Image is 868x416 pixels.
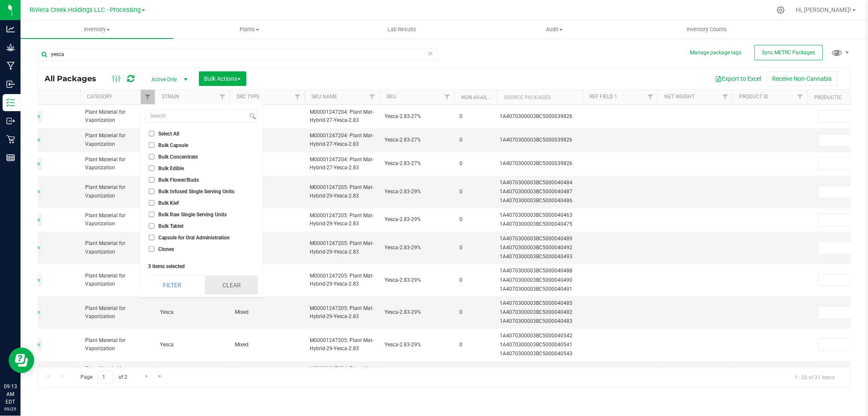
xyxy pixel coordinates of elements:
[149,246,154,252] input: Clones
[385,244,449,252] span: Yesca-2.83-29%
[140,371,153,382] a: Go to the next page
[174,26,326,33] span: Plants
[385,188,449,196] span: Yesca-2.83-29%
[500,220,580,228] div: Value 2: 1A4070300003BC5000040475
[149,131,154,136] input: Select All
[85,272,150,288] span: Plant Material for Vaporization
[235,341,299,349] span: Mixed
[237,94,260,100] a: Src Type
[235,112,299,121] span: Mixed
[235,276,299,284] span: Mixed
[149,223,154,229] input: Bulk Tablet
[21,26,173,33] span: Inventory
[500,188,580,196] div: Value 2: 1A4070300003BC5000040487
[149,235,154,240] input: Capsule for Oral Administration
[9,348,34,373] iframe: Resource center
[459,276,492,284] span: 0
[204,75,241,82] span: Bulk Actions
[85,336,150,353] span: Plant Material for Vaporization
[235,136,299,144] span: Mixed
[85,183,150,200] span: Plant Material for Vaporization
[461,94,499,100] a: Non-Available
[85,304,150,321] span: Plant Material for Vaporization
[767,71,838,86] button: Receive Non-Cannabis
[149,212,154,217] input: Bulk Raw Single Serving Units
[149,177,154,183] input: Bulk Flower/Buds
[158,143,188,148] span: Bulk Capsule
[87,94,112,100] a: Category
[85,239,150,256] span: Plant Material for Vaporization
[500,136,580,144] div: Value 1: 1A4070300003BC5000039826
[459,159,492,168] span: 0
[149,154,154,159] input: Bulk Concentrate
[310,239,374,256] span: M00001247205: Plant Mat-Hybrid-29-Yesca-2.83
[440,90,454,104] a: Filter
[85,212,150,228] span: Plant Material for Vaporization
[500,244,580,252] div: Value 2: 1A4070300003BC5000040492
[459,215,492,224] span: 0
[30,6,141,14] span: Riviera Creek Holdings LLC - Processing
[310,365,374,381] span: M00001247204: Plant Mat-Hybrid-27-Yesca-2.83
[311,94,337,100] a: SKU Name
[326,21,478,38] a: Lab Results
[310,108,374,124] span: M00001247204: Plant Mat-Hybrid-27-Yesca-2.83
[500,350,580,358] div: Value 3: 1A4070300003BC5000040543
[310,212,374,228] span: M00001247205: Plant Mat-Hybrid-29-Yesca-2.83
[739,94,768,100] a: Product ID
[310,272,374,288] span: M00001247205: Plant Mat-Hybrid-29-Yesca-2.83
[459,112,492,121] span: 0
[500,112,580,121] div: Value 1: 1A4070300003BC5000039826
[173,21,326,38] a: Plants
[459,244,492,252] span: 0
[385,159,449,168] span: Yesca-2.83-27%
[690,49,742,56] button: Manage package tags
[500,253,580,261] div: Value 3: 1A4070300003BC5000040493
[478,21,631,38] a: Audit
[500,285,580,293] div: Value 3: 1A4070300003BC5000040491
[6,117,15,125] inline-svg: Outbound
[158,189,234,194] span: Bulk Infused Single Serving Units
[788,371,842,384] span: 1 - 20 of 31 items
[235,308,299,316] span: Mixed
[479,26,631,33] span: Audit
[755,45,823,60] button: Sync METRC Packages
[73,371,135,384] span: Page of 2
[158,212,227,217] span: Bulk Raw Single Serving Units
[500,332,580,340] div: Value 1: 1A4070300003BC5000040542
[199,71,246,86] button: Bulk Actions
[500,308,580,316] div: Value 2: 1A4070300003BC5000040482
[6,80,15,89] inline-svg: Inbound
[154,371,166,382] a: Go to the last page
[459,188,492,196] span: 0
[459,136,492,144] span: 0
[500,179,580,187] div: Value 1: 1A4070300003BC5000040484
[718,90,732,104] a: Filter
[85,132,150,148] span: Plant Material for Vaporization
[4,383,17,406] p: 09:13 AM EDT
[385,308,449,316] span: Yesca-2.83-29%
[814,94,859,100] a: Production Date
[148,263,255,269] div: 3 items selected
[6,98,15,107] inline-svg: Inventory
[675,26,739,33] span: Inventory Counts
[158,201,179,206] span: Bulk Kief
[459,308,492,316] span: 0
[141,90,155,104] a: Filter
[85,365,150,381] span: Plant Material for Vaporization
[44,74,105,83] span: All Packages
[590,94,617,100] a: Ref Field 1
[6,135,15,144] inline-svg: Retail
[793,90,807,104] a: Filter
[38,48,438,61] input: Search Package ID, Item Name, SKU, Lot or Part Number...
[158,235,230,240] span: Capsule for Oral Administration
[149,189,154,194] input: Bulk Infused Single Serving Units
[160,341,225,349] span: Yesca
[4,406,17,412] p: 09/25
[146,110,248,122] input: Search
[500,197,580,205] div: Value 3: 1A4070300003BC5000040486
[310,156,374,172] span: M00001247204: Plant Mat-Hybrid-27-Yesca-2.83
[385,276,449,284] span: Yesca-2.83-29%
[158,131,179,136] span: Select All
[385,341,449,349] span: Yesca-2.83-29%
[500,159,580,168] div: Value 1: 1A4070300003BC5000039826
